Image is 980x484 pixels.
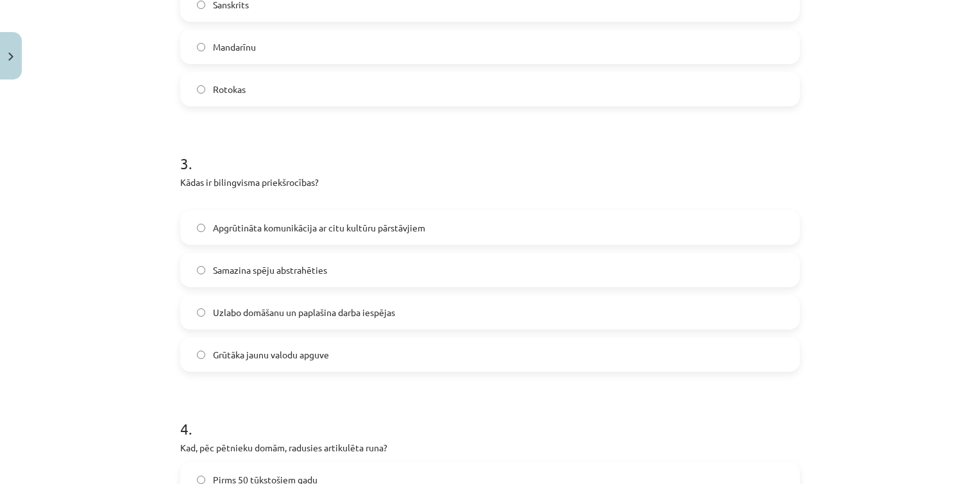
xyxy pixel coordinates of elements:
input: Uzlabo domāšanu un paplašina darba iespējas [197,308,205,317]
span: Uzlabo domāšanu un paplašina darba iespējas [213,306,395,319]
span: Apgrūtināta komunikācija ar citu kultūru pārstāvjiem [213,221,425,235]
p: Kādas ir bilingvisma priekšrocības? [180,176,800,203]
span: Mandarīnu [213,40,256,54]
input: Apgrūtināta komunikācija ar citu kultūru pārstāvjiem [197,224,205,232]
input: Sanskrits [197,1,205,9]
span: Samazina spēju abstrahēties [213,263,327,277]
p: Kad, pēc pētnieku domām, radusies artikulēta runa? [180,441,800,455]
input: Grūtāka jaunu valodu apguve [197,351,205,359]
span: Grūtāka jaunu valodu apguve [213,348,329,362]
input: Pirms 50 tūkstošiem gadu [197,476,205,484]
span: Rotokas [213,83,246,96]
img: icon-close-lesson-0947bae3869378f0d4975bcd49f059093ad1ed9edebbc8119c70593378902aed.svg [8,53,13,61]
h1: 3 . [180,132,800,172]
input: Mandarīnu [197,43,205,51]
input: Samazina spēju abstrahēties [197,266,205,274]
input: Rotokas [197,85,205,94]
h1: 4 . [180,397,800,437]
